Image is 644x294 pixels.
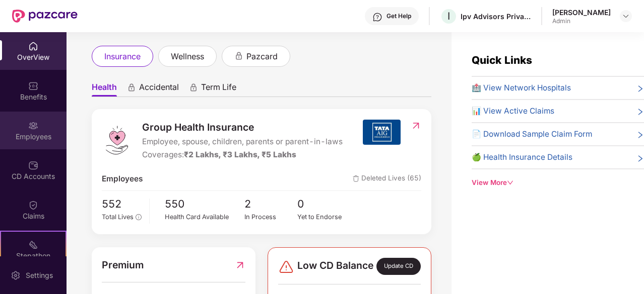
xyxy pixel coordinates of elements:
div: Ipv Advisors Private Limited [461,12,531,21]
img: svg+xml;base64,PHN2ZyB4bWxucz0iaHR0cDovL3d3dy53My5vcmcvMjAwMC9zdmciIHdpZHRoPSIyMSIgaGVpZ2h0PSIyMC... [28,240,38,250]
div: Get Help [387,12,411,20]
img: RedirectIcon [411,121,421,131]
img: svg+xml;base64,PHN2ZyBpZD0iQ0RfQWNjb3VudHMiIGRhdGEtbmFtZT0iQ0QgQWNjb3VudHMiIHhtbG5zPSJodHRwOi8vd3... [28,160,38,170]
img: svg+xml;base64,PHN2ZyBpZD0iU2V0dGluZy0yMHgyMCIgeG1sbnM9Imh0dHA6Ly93d3cudzMub3JnLzIwMDAvc3ZnIiB3aW... [11,270,21,280]
span: down [507,179,513,186]
div: View More [472,177,644,188]
span: insurance [104,50,141,63]
div: In Process [244,212,298,222]
img: New Pazcare Logo [12,10,78,23]
span: Quick Links [472,54,532,66]
div: animation [234,51,243,60]
img: svg+xml;base64,PHN2ZyBpZD0iQ2xhaW0iIHhtbG5zPSJodHRwOi8vd3d3LnczLm9yZy8yMDAwL3N2ZyIgd2lkdGg9IjIwIi... [28,200,38,210]
img: svg+xml;base64,PHN2ZyBpZD0iQmVuZWZpdHMiIHhtbG5zPSJodHRwOi8vd3d3LnczLm9yZy8yMDAwL3N2ZyIgd2lkdGg9Ij... [28,81,38,91]
span: 📄 Download Sample Claim Form [472,128,592,140]
span: 2 [244,196,298,213]
span: right [636,130,644,140]
span: 🏥 View Network Hospitals [472,82,571,94]
span: pazcard [246,50,278,63]
span: Term Life [201,82,236,96]
span: Total Lives [102,213,134,221]
img: svg+xml;base64,PHN2ZyBpZD0iRW1wbG95ZWVzIiB4bWxucz0iaHR0cDovL3d3dy53My5vcmcvMjAwMC9zdmciIHdpZHRoPS... [28,121,38,131]
span: Group Health Insurance [142,120,343,135]
span: Low CD Balance [297,258,373,275]
span: I [447,10,450,22]
span: ₹2 Lakhs, ₹3 Lakhs, ₹5 Lakhs [184,150,296,159]
div: Health Card Available [165,212,244,222]
span: Premium [102,257,144,272]
div: Update CD [376,258,421,275]
div: animation [189,83,198,92]
span: Employee, spouse, children, parents or parent-in-laws [142,136,343,148]
span: right [636,153,644,163]
span: Health [92,82,117,96]
div: Yet to Endorse [297,212,351,222]
span: 🍏 Health Insurance Details [472,151,572,163]
span: wellness [171,50,204,63]
img: insurerIcon [363,120,401,145]
span: 0 [297,196,351,213]
img: logo [102,125,132,155]
img: svg+xml;base64,PHN2ZyBpZD0iSG9tZSIgeG1sbnM9Imh0dHA6Ly93d3cudzMub3JnLzIwMDAvc3ZnIiB3aWR0aD0iMjAiIG... [28,41,38,51]
span: Deleted Lives (65) [353,173,421,185]
img: svg+xml;base64,PHN2ZyBpZD0iRHJvcGRvd24tMzJ4MzIiIHhtbG5zPSJodHRwOi8vd3d3LnczLm9yZy8yMDAwL3N2ZyIgd2... [622,12,630,20]
span: 📊 View Active Claims [472,105,554,117]
img: svg+xml;base64,PHN2ZyBpZD0iRGFuZ2VyLTMyeDMyIiB4bWxucz0iaHR0cDovL3d3dy53My5vcmcvMjAwMC9zdmciIHdpZH... [278,259,294,275]
img: RedirectIcon [235,257,245,272]
div: animation [127,83,136,92]
div: Stepathon [1,251,66,261]
div: Coverages: [142,149,343,161]
span: right [636,107,644,117]
div: Admin [552,17,611,25]
div: [PERSON_NAME] [552,8,611,17]
span: Accidental [139,82,179,96]
span: Employees [102,173,143,185]
img: svg+xml;base64,PHN2ZyBpZD0iSGVscC0zMngzMiIgeG1sbnM9Imh0dHA6Ly93d3cudzMub3JnLzIwMDAvc3ZnIiB3aWR0aD... [372,12,382,22]
span: right [636,84,644,94]
span: 550 [165,196,244,213]
span: 552 [102,196,142,213]
img: deleteIcon [353,175,359,182]
span: info-circle [136,214,141,220]
div: Settings [23,270,56,280]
